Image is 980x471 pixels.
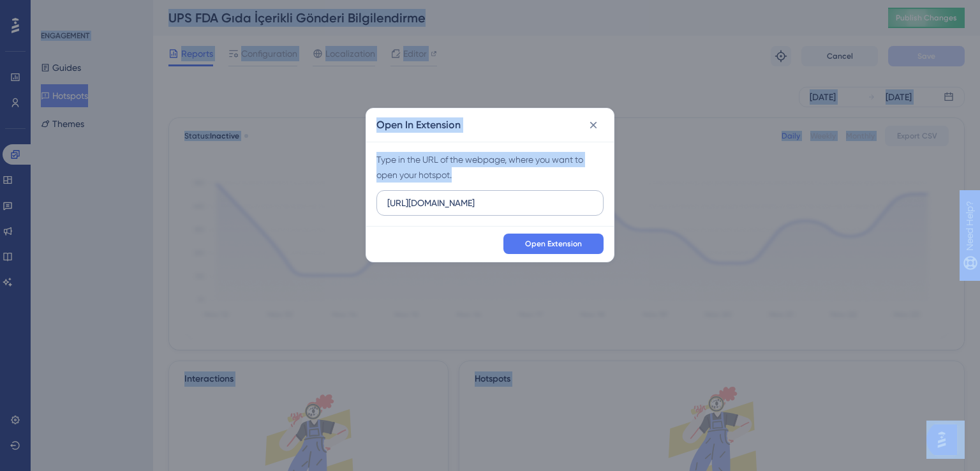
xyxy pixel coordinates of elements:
h2: Open In Extension [376,117,461,133]
span: Open Extension [525,239,582,249]
span: Need Help? [30,3,80,19]
div: Type in the URL of the webpage, where you want to open your hotspot. [376,152,604,183]
iframe: UserGuiding AI Assistant Launcher [926,421,965,459]
input: URL [387,196,593,210]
